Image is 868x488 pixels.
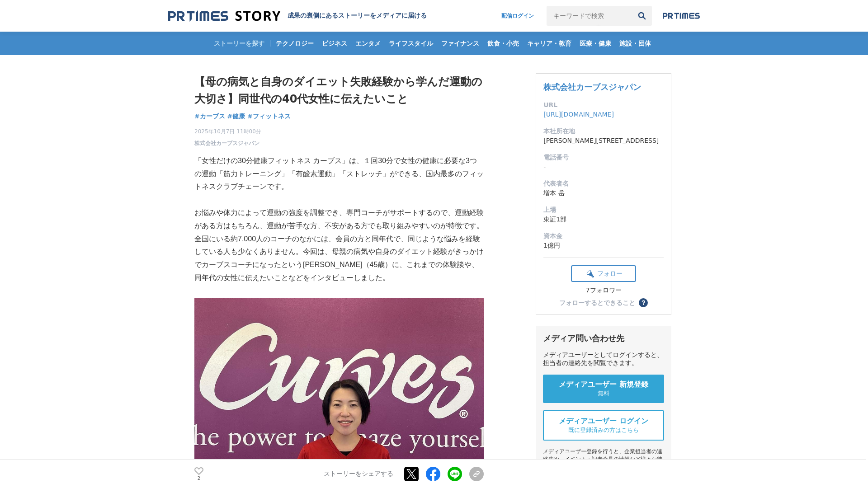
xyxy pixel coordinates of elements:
[543,127,664,136] dt: 本社所在地
[543,410,664,441] a: メディアユーザー ログイン 既に登録済みの方はこちら
[318,39,351,47] span: ビジネス
[559,300,635,306] div: フォローするとできること
[484,39,523,47] span: 飲食・小売
[194,112,225,120] span: #カーブス
[576,39,615,47] span: 医療・健康
[272,39,317,47] span: テクノロジー
[640,300,646,306] span: ？
[576,32,615,55] a: 医療・健康
[168,10,280,22] img: 成果の裏側にあるストーリーをメディアに届ける
[324,470,393,478] p: ストーリーをシェアする
[543,231,664,241] dt: 資本金
[547,6,632,26] input: キーワードで検索
[639,298,648,307] button: ？
[543,375,664,403] a: メディアユーザー 新規登録 無料
[543,153,664,162] dt: 電話番号
[543,333,664,344] div: メディア問い合わせ先
[543,241,664,250] dd: 1億円
[559,417,648,426] span: メディアユーザー ログイン
[543,448,664,486] div: メディアユーザー登録を行うと、企業担当者の連絡先や、イベント・記者会見の情報など様々な特記情報を閲覧できます。 ※内容はストーリー・プレスリリースにより異なります。
[227,112,245,121] a: #健康
[632,6,652,26] button: 検索
[385,39,437,47] span: ライフスタイル
[543,162,664,172] dd: -
[543,351,664,367] div: メディアユーザーとしてログインすると、担当者の連絡先を閲覧できます。
[194,476,203,480] p: 2
[247,112,291,121] a: #フィットネス
[568,426,639,434] span: 既に登録済みの方はこちら
[524,39,575,47] span: キャリア・教育
[288,12,427,20] h2: 成果の裏側にあるストーリーをメディアに届ける
[543,205,664,215] dt: 上場
[318,32,351,55] a: ビジネス
[616,32,655,55] a: 施設・団体
[598,389,609,398] span: 無料
[194,112,225,121] a: #カーブス
[352,32,384,55] a: エンタメ
[543,100,664,110] dt: URL
[571,286,636,295] div: 7フォロワー
[616,39,655,47] span: 施設・団体
[194,73,484,108] h1: 【母の病気と自身のダイエット失敗経験から学んだ運動の大切さ】同世代の40代女性に伝えたいこと
[194,155,484,193] p: 「女性だけの30分健康フィットネス カーブス」は、１回30分で女性の健康に必要な3つの運動「筋力トレーニング」「有酸素運動」「ストレッチ」ができる、国内最多のフィットネスクラブチェーンです。
[559,380,648,389] span: メディアユーザー 新規登録
[168,10,427,22] a: 成果の裏側にあるストーリーをメディアに届ける 成果の裏側にあるストーリーをメディアに届ける
[571,265,636,282] button: フォロー
[194,127,261,136] span: 2025年10月7日 11時00分
[543,136,664,145] dd: [PERSON_NAME][STREET_ADDRESS]
[543,215,664,224] dd: 東証1部
[543,188,664,198] dd: 増本 岳
[194,139,259,147] a: 株式会社カーブスジャパン
[663,12,700,19] img: prtimes
[272,32,317,55] a: テクノロジー
[543,111,614,118] a: [URL][DOMAIN_NAME]
[524,32,575,55] a: キャリア・教育
[492,6,543,26] a: 配信ログイン
[385,32,437,55] a: ライフスタイル
[438,39,483,47] span: ファイナンス
[484,32,523,55] a: 飲食・小売
[543,179,664,188] dt: 代表者名
[543,82,641,92] a: 株式会社カーブスジャパン
[194,206,484,233] p: お悩みや体力によって運動の強度を調整でき、専門コーチがサポートするので、運動経験がある方はもちろん、運動が苦手な方、不安がある方でも取り組みやすいのが特徴です。
[247,112,291,120] span: #フィットネス
[352,39,384,47] span: エンタメ
[227,112,245,120] span: #健康
[438,32,483,55] a: ファイナンス
[194,233,484,285] p: 全国にいる約7,000人のコーチのなかには、会員の方と同年代で、同じような悩みを経験している人も少なくありません。今回は、母親の病気や自身のダイエット経験がきっかけでカーブスコーチになったという...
